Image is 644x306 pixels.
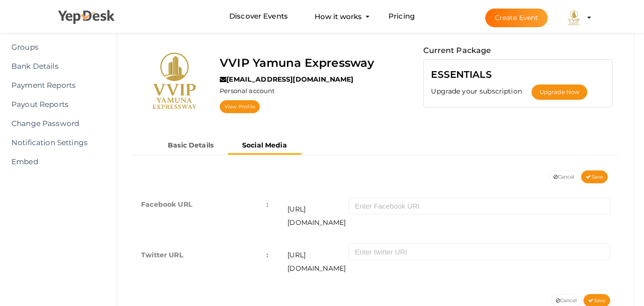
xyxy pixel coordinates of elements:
img: MU3WAAHW_normal.png [139,44,210,116]
span: Save [588,297,605,304]
button: Save [581,170,608,183]
label: [EMAIL_ADDRESS][DOMAIN_NAME] [220,74,353,84]
span: Save [586,174,603,180]
a: Embed [7,152,100,171]
button: How it works [312,8,365,25]
a: Groups [7,38,100,57]
label: Current Package [423,44,491,57]
img: MU3WAAHW_small.png [564,8,583,27]
td: Twitter URL [132,239,278,285]
label: Upgrade your subscription [431,86,532,96]
span: [URL][DOMAIN_NAME] [287,243,348,275]
label: ESSENTIALS [431,67,491,82]
label: Personal account [220,86,275,95]
button: Cancel [549,170,580,183]
a: View Profile [220,100,260,113]
input: Enter Facebook URI [348,198,610,214]
span: : [266,248,268,262]
a: Change Password [7,114,100,133]
label: VVIP Yamuna Expressway [220,54,374,72]
a: Bank Details [7,57,100,76]
b: Social Media [242,141,287,149]
button: Create Event [485,9,548,27]
button: Basic Details [153,137,228,153]
a: Notification Settings [7,133,100,152]
a: Payment Reports [7,76,100,95]
span: [URL][DOMAIN_NAME] [287,198,348,229]
input: Enter twitter URI [348,243,610,260]
a: Pricing [388,8,415,25]
td: Facebook URL [132,188,278,239]
span: : [266,198,268,211]
button: Social Media [228,137,301,155]
b: Basic Details [168,141,214,149]
a: Discover Events [229,8,288,25]
a: Payout Reports [7,95,100,114]
button: Upgrade Now [532,84,587,100]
